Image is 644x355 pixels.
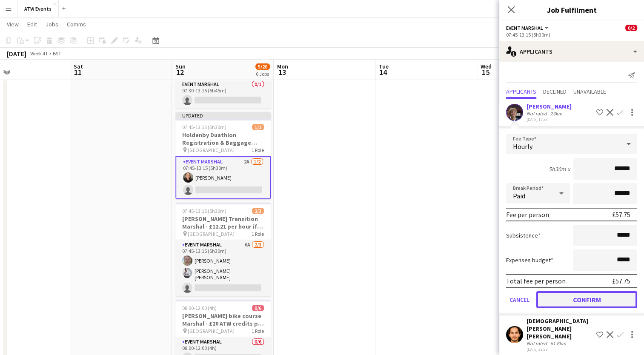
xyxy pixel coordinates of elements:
[506,291,533,308] button: Cancel
[175,156,271,199] app-card-role: Event Marshal2A1/207:45-13:15 (5h30m)[PERSON_NAME]
[573,89,606,94] span: Unavailable
[549,165,570,173] div: 5h30m x
[625,25,637,31] span: 0/2
[7,49,26,58] div: [DATE]
[182,124,226,130] span: 07:45-13:15 (5h30m)
[175,112,271,199] app-job-card: Updated07:45-13:15 (5h30m)1/2Holdenby Duathlon Registration & Baggage Marshal £12.21 per hour if ...
[513,142,532,151] span: Hourly
[175,215,271,230] h3: [PERSON_NAME] Transition Marshal - £12.21 per hour if over 21
[506,277,566,285] div: Total fee per person
[175,80,271,109] app-card-role: Event Marshal0/107:30-13:15 (5h45m)
[527,340,549,346] div: Not rated
[612,277,630,285] div: £57.75
[255,63,270,70] span: 5/20
[188,328,235,334] span: [GEOGRAPHIC_DATA]
[252,231,264,237] span: 1 Role
[379,63,389,70] span: Tue
[7,20,19,28] span: View
[175,203,271,296] app-job-card: 07:45-13:15 (5h30m)2/3[PERSON_NAME] Transition Marshal - £12.21 per hour if over 21 [GEOGRAPHIC_D...
[182,208,226,214] span: 07:45-13:15 (5h30m)
[252,328,264,334] span: 1 Role
[24,19,40,30] a: Edit
[549,110,564,117] div: 23km
[536,291,637,308] button: Confirm
[506,232,541,239] label: Subsistence
[3,19,22,30] a: View
[182,305,217,311] span: 08:00-12:00 (4h)
[506,210,549,219] div: Fee per person
[175,112,271,119] div: Updated
[28,50,49,57] span: Week 41
[527,110,549,117] div: Not rated
[256,71,269,77] div: 6 Jobs
[513,192,525,200] span: Paid
[543,89,567,94] span: Declined
[506,25,550,31] button: Event Marshal
[481,63,492,70] span: Wed
[175,63,186,70] span: Sun
[506,25,543,31] span: Event Marshal
[506,89,536,94] span: Applicants
[46,20,58,28] span: Jobs
[378,67,389,77] span: 14
[175,240,271,296] app-card-role: Event Marshal6A2/307:45-13:15 (5h30m)[PERSON_NAME][PERSON_NAME] [PERSON_NAME]
[499,41,644,62] div: Applicants
[72,67,83,77] span: 11
[549,340,568,346] div: 61.6km
[188,231,235,237] span: [GEOGRAPHIC_DATA]
[17,0,59,17] button: ATW Events
[277,63,288,70] span: Mon
[527,103,572,110] div: [PERSON_NAME]
[479,67,492,77] span: 15
[252,147,264,153] span: 1 Role
[506,256,553,264] label: Expenses budget
[527,317,593,340] div: [DEMOGRAPHIC_DATA][PERSON_NAME] [PERSON_NAME]
[42,19,62,30] a: Jobs
[499,4,644,15] h3: Job Fulfilment
[252,305,264,311] span: 0/6
[175,131,271,146] h3: Holdenby Duathlon Registration & Baggage Marshal £12.21 per hour if over 21
[175,312,271,327] h3: [PERSON_NAME] bike course Marshal - £20 ATW credits per hour
[53,50,61,57] div: BST
[188,147,235,153] span: [GEOGRAPHIC_DATA]
[27,20,37,28] span: Edit
[67,20,86,28] span: Comms
[506,31,637,38] div: 07:45-13:15 (5h30m)
[63,19,89,30] a: Comms
[252,208,264,214] span: 2/3
[276,67,288,77] span: 13
[527,117,572,122] div: [DATE] 17:38
[74,63,83,70] span: Sat
[174,67,186,77] span: 12
[527,346,593,352] div: [DATE] 23:33
[612,210,630,219] div: £57.75
[252,124,264,130] span: 1/2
